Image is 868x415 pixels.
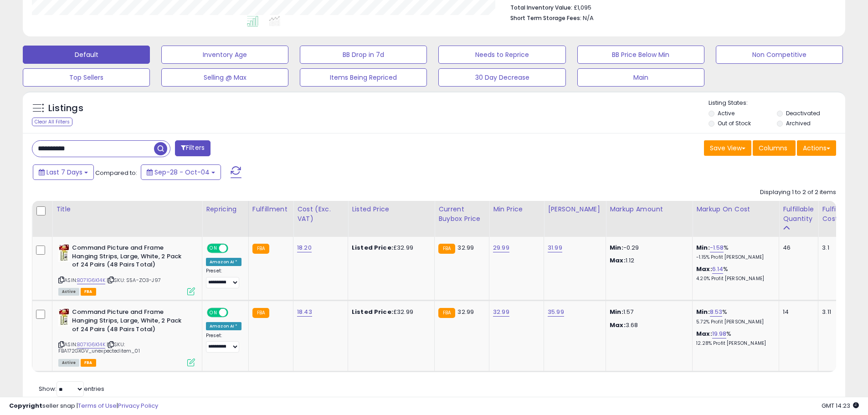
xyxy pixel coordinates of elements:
[712,329,727,338] a: 19.98
[206,333,241,353] div: Preset:
[610,256,626,265] strong: Max:
[77,341,105,348] a: B071G6K14K
[206,258,241,266] div: Amazon AI *
[510,1,829,12] li: £1,095
[577,68,704,87] button: Main
[716,46,843,64] button: Non Competitive
[493,243,509,252] a: 29.99
[58,341,140,354] span: | SKU: FBA172GXGV_unexpecteditem_01
[610,308,685,316] p: 1.57
[822,308,854,316] div: 3.11
[208,309,219,317] span: ON
[493,205,540,214] div: Min Price
[696,265,772,282] div: %
[510,4,572,11] b: Total Inventory Value:
[297,243,312,252] a: 18.20
[352,243,393,252] b: Listed Price:
[300,68,427,87] button: Items Being Repriced
[753,140,796,156] button: Columns
[797,140,836,156] button: Actions
[822,401,859,410] span: 2025-10-12 14:23 GMT
[583,14,594,22] span: N/A
[610,205,688,214] div: Markup Amount
[77,277,105,284] a: B071G6K14K
[438,244,455,254] small: FBA
[548,243,562,252] a: 31.99
[58,308,70,326] img: 41QMtLG+DrL._SL40_.jpg
[252,244,269,254] small: FBA
[9,402,158,410] div: seller snap | |
[9,401,42,410] strong: Copyright
[78,401,117,410] a: Terms of Use
[58,288,79,296] span: All listings currently available for purchase on Amazon
[33,164,94,180] button: Last 7 Days
[39,384,104,393] span: Show: entries
[610,243,623,252] strong: Min:
[81,288,96,296] span: FBA
[161,46,288,64] button: Inventory Age
[696,276,772,282] p: 4.20% Profit [PERSON_NAME]
[227,309,241,317] span: OFF
[297,205,344,224] div: Cost (Exc. VAT)
[352,205,431,214] div: Listed Price
[23,46,150,64] button: Default
[72,308,183,336] b: Command Picture and Frame Hanging Strips, Large, White, 2 Pack of 24 Pairs (48 Pairs Total)
[72,244,183,272] b: Command Picture and Frame Hanging Strips, Large, White, 2 Pack of 24 Pairs (48 Pairs Total)
[786,109,820,117] label: Deactivated
[58,244,195,294] div: ASIN:
[175,140,211,156] button: Filters
[610,244,685,252] p: -0.29
[704,140,751,156] button: Save View
[696,307,710,316] b: Min:
[696,308,772,325] div: %
[252,308,269,318] small: FBA
[783,308,811,316] div: 14
[548,307,564,317] a: 35.99
[154,168,210,177] span: Sep-28 - Oct-04
[457,307,474,316] span: 32.99
[300,46,427,64] button: BB Drop in 7d
[118,401,158,410] a: Privacy Policy
[81,359,96,367] span: FBA
[610,307,623,316] strong: Min:
[696,340,772,347] p: 12.28% Profit [PERSON_NAME]
[297,307,312,317] a: 18.43
[58,244,70,262] img: 41QMtLG+DrL._SL40_.jpg
[206,322,241,330] div: Amazon AI *
[58,359,79,367] span: All listings currently available for purchase on Amazon
[786,119,811,127] label: Archived
[693,201,779,237] th: The percentage added to the cost of goods (COGS) that forms the calculator for Min & Max prices.
[759,143,787,153] span: Columns
[438,308,455,318] small: FBA
[696,319,772,325] p: 5.72% Profit [PERSON_NAME]
[206,205,245,214] div: Repricing
[696,329,712,338] b: Max:
[783,205,814,224] div: Fulfillable Quantity
[610,256,685,265] p: 1.12
[510,14,581,22] b: Short Term Storage Fees:
[141,164,221,180] button: Sep-28 - Oct-04
[712,265,724,274] a: 6.14
[252,205,289,214] div: Fulfillment
[161,68,288,87] button: Selling @ Max
[438,68,565,87] button: 30 Day Decrease
[710,243,724,252] a: -1.58
[709,99,845,108] p: Listing States:
[438,205,485,224] div: Current Buybox Price
[107,277,161,284] span: | SKU: S5A-ZO3-J97
[48,102,83,115] h5: Listings
[822,244,854,252] div: 3.1
[352,244,427,252] div: £32.99
[95,169,137,177] span: Compared to:
[760,188,836,197] div: Displaying 1 to 2 of 2 items
[610,321,685,329] p: 3.68
[696,244,772,261] div: %
[610,321,626,329] strong: Max:
[696,330,772,347] div: %
[58,308,195,365] div: ASIN:
[548,205,602,214] div: [PERSON_NAME]
[352,308,427,316] div: £32.99
[696,254,772,261] p: -1.15% Profit [PERSON_NAME]
[46,168,82,177] span: Last 7 Days
[457,243,474,252] span: 32.99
